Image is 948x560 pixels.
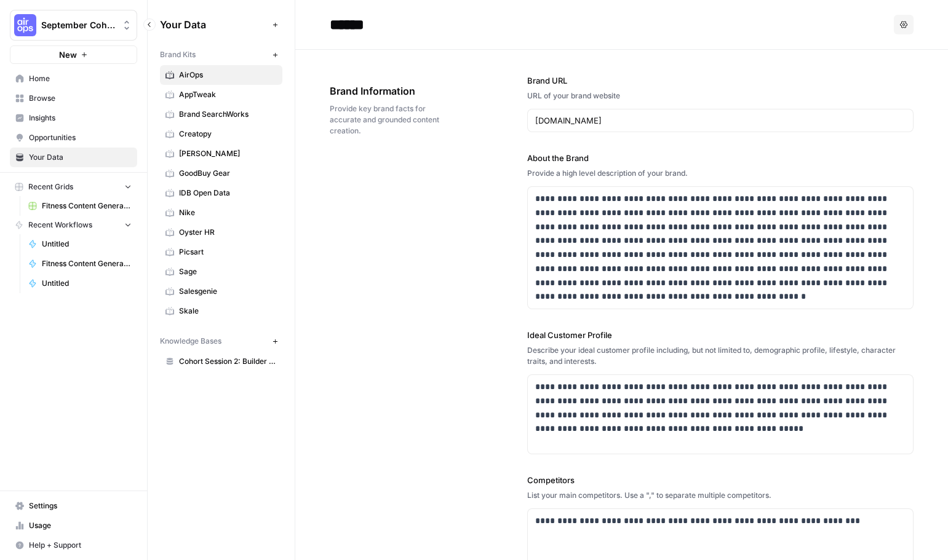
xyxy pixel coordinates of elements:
[179,356,277,367] span: Cohort Session 2: Builder Exercise
[527,345,914,367] div: Describe your ideal customer profile including, but not limited to, demographic profile, lifestyl...
[10,108,137,128] a: Insights
[10,148,137,167] a: Your Data
[10,516,137,535] a: Usage
[29,132,132,143] span: Opportunities
[10,216,137,234] button: Recent Workflows
[28,219,92,231] span: Recent Workflows
[179,187,277,199] span: IDB Open Data
[527,152,914,164] label: About the Brand
[29,73,132,84] span: Home
[29,112,132,124] span: Insights
[160,183,282,203] a: IDB Open Data
[23,274,137,293] a: Untitled
[160,65,282,85] a: AirOps
[527,168,914,179] div: Provide a high level description of your brand.
[179,266,277,277] span: Sage
[10,535,137,555] button: Help + Support
[527,74,914,87] label: Brand URL
[160,242,282,262] a: Picsart
[160,164,282,183] a: GoodBuy Gear
[10,89,137,108] a: Browse
[330,84,458,98] span: Brand Information
[10,45,137,64] button: New
[179,128,277,140] span: Creatopy
[10,178,137,196] button: Recent Grids
[179,148,277,159] span: [PERSON_NAME]
[160,49,196,60] span: Brand Kits
[160,85,282,105] a: AppTweak
[527,490,914,501] div: List your main competitors. Use a "," to separate multiple competitors.
[160,17,268,32] span: Your Data
[41,19,116,31] span: September Cohort
[10,496,137,516] a: Settings
[330,103,458,136] span: Provide key brand facts for accurate and grounded content creation.
[10,128,137,148] a: Opportunities
[42,200,132,211] span: Fitness Content Generator ([PERSON_NAME])
[29,93,132,104] span: Browse
[29,540,132,551] span: Help + Support
[179,89,277,100] span: AppTweak
[59,49,77,61] span: New
[160,144,282,164] a: [PERSON_NAME]
[527,474,914,486] label: Competitors
[29,152,132,163] span: Your Data
[179,227,277,238] span: Oyster HR
[42,278,132,289] span: Untitled
[160,282,282,301] a: Salesgenie
[29,500,132,511] span: Settings
[23,254,137,274] a: Fitness Content Generator - [PERSON_NAME]
[14,14,36,36] img: September Cohort Logo
[42,239,132,250] span: Untitled
[160,301,282,321] a: Skale
[160,262,282,282] a: Sage
[179,306,277,317] span: Skale
[23,234,137,254] a: Untitled
[10,69,137,89] a: Home
[29,520,132,531] span: Usage
[527,90,914,101] div: URL of your brand website
[160,124,282,144] a: Creatopy
[179,286,277,297] span: Salesgenie
[179,69,277,81] span: AirOps
[160,336,221,347] span: Knowledge Bases
[28,181,73,192] span: Recent Grids
[160,352,282,371] a: Cohort Session 2: Builder Exercise
[535,114,906,127] input: www.sundaysoccer.com
[160,203,282,223] a: Nike
[179,246,277,258] span: Picsart
[179,207,277,218] span: Nike
[527,329,914,341] label: Ideal Customer Profile
[42,258,132,269] span: Fitness Content Generator - [PERSON_NAME]
[179,109,277,120] span: Brand SearchWorks
[160,105,282,124] a: Brand SearchWorks
[179,168,277,179] span: GoodBuy Gear
[23,196,137,216] a: Fitness Content Generator ([PERSON_NAME])
[160,223,282,242] a: Oyster HR
[10,10,137,41] button: Workspace: September Cohort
